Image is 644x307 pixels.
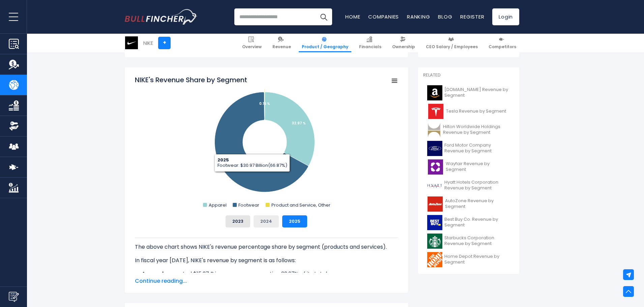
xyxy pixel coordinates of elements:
span: Ford Motor Company Revenue by Segment [444,143,510,154]
img: Bullfincher logo [125,9,198,25]
a: Go to homepage [125,9,197,25]
text: Apparel [209,202,227,208]
span: Ownership [392,44,415,50]
a: [DOMAIN_NAME] Revenue by Segment [423,84,514,102]
a: Ford Motor Company Revenue by Segment [423,139,514,158]
img: BBY logo [427,215,442,230]
a: Companies [368,13,399,20]
a: Competitors [486,34,519,52]
button: 2024 [254,215,279,227]
img: W logo [427,159,444,175]
span: Continue reading... [135,277,398,285]
a: Home Depot Revenue by Segment [423,250,514,269]
img: AZO logo [427,196,443,212]
button: 2023 [226,215,250,227]
span: CEO Salary / Employees [426,44,478,50]
span: Competitors [489,44,516,50]
span: [DOMAIN_NAME] Revenue by Segment [444,87,510,98]
a: + [158,37,171,49]
a: Ownership [389,34,418,52]
text: Footwear [238,202,259,208]
span: Revenue [272,44,291,50]
p: Related [423,72,514,78]
tspan: NIKE's Revenue Share by Segment [135,75,247,85]
img: Ownership [9,121,19,131]
span: Overview [242,44,262,50]
a: Login [492,8,519,25]
img: TSLA logo [427,104,444,119]
a: Overview [239,34,265,52]
span: Wayfair Revenue by Segment [446,161,510,173]
span: Starbucks Corporation Revenue by Segment [444,235,510,247]
a: Product / Geography [299,34,351,52]
tspan: 32.97 % [292,121,306,126]
a: Tesla Revenue by Segment [423,102,514,121]
a: Financials [356,34,384,52]
tspan: 0.16 % [259,101,270,106]
img: HLT logo [427,122,441,137]
img: AMZN logo [427,85,442,100]
a: CEO Salary / Employees [423,34,481,52]
p: In fiscal year [DATE], NIKE's revenue by segment is as follows: [135,256,398,265]
span: Best Buy Co. Revenue by Segment [444,217,510,228]
text: Product and Service, Other [271,202,330,208]
span: Financials [359,44,381,50]
li: generated $15.27 B in revenue, representing 32.97% of its total revenue. [135,270,398,278]
p: The above chart shows NIKE's revenue percentage share by segment (products and services). [135,243,398,251]
a: Hyatt Hotels Corporation Revenue by Segment [423,176,514,195]
img: NKE logo [125,36,138,49]
a: Revenue [269,34,294,52]
span: Hilton Worldwide Holdings Revenue by Segment [443,124,510,135]
a: Blog [438,13,452,20]
a: Home [345,13,360,20]
span: Product / Geography [302,44,348,50]
div: NIKE [143,39,153,47]
img: SBUX logo [427,234,442,249]
img: HD logo [427,252,442,267]
a: Hilton Worldwide Holdings Revenue by Segment [423,121,514,139]
a: Starbucks Corporation Revenue by Segment [423,232,514,250]
tspan: 66.87 % [223,161,237,166]
span: Tesla Revenue by Segment [446,109,506,114]
a: Ranking [407,13,430,20]
a: Register [460,13,484,20]
a: Best Buy Co. Revenue by Segment [423,213,514,232]
img: F logo [427,141,442,156]
b: Apparel [142,270,164,278]
span: Home Depot Revenue by Segment [444,254,510,265]
svg: NIKE's Revenue Share by Segment [135,75,398,210]
button: 2025 [282,215,307,227]
button: Search [315,8,332,25]
span: AutoZone Revenue by Segment [445,198,510,210]
a: Wayfair Revenue by Segment [423,158,514,176]
span: Hyatt Hotels Corporation Revenue by Segment [444,180,510,191]
img: H logo [427,178,442,193]
a: AutoZone Revenue by Segment [423,195,514,213]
